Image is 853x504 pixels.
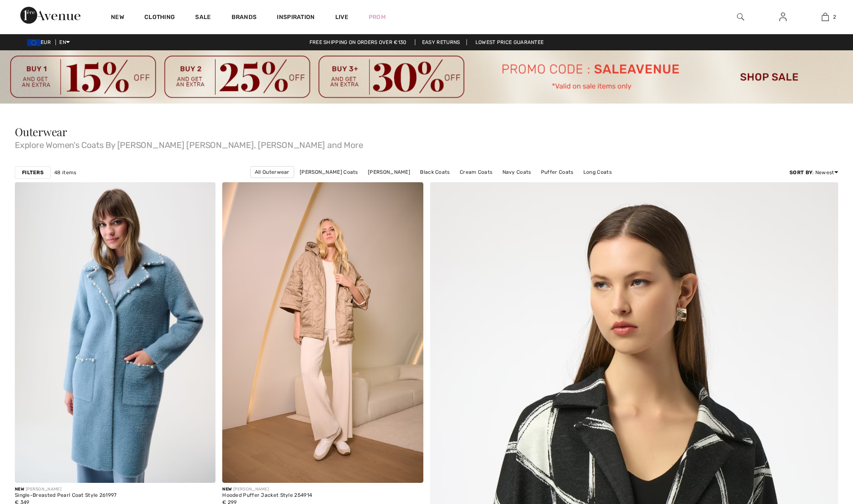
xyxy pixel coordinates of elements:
[222,486,312,493] div: [PERSON_NAME]
[111,14,124,22] a: New
[232,14,257,22] a: Brands
[790,169,838,176] div: : Newest
[804,12,846,22] a: 2
[833,13,836,21] span: 2
[222,182,423,483] img: Hooded Puffer Jacket Style 254914. Gold
[364,167,414,178] a: [PERSON_NAME]
[537,167,578,178] a: Puffer Coats
[144,14,175,22] a: Clothing
[250,166,294,178] a: All Outerwear
[15,486,117,493] div: [PERSON_NAME]
[15,493,117,499] div: Single-Breasted Pearl Coat Style 261997
[469,39,551,45] a: Lowest Price Guarantee
[59,39,70,45] span: EN
[15,137,838,149] span: Explore Women's Coats By [PERSON_NAME] [PERSON_NAME], [PERSON_NAME] and More
[222,493,312,499] div: Hooded Puffer Jacket Style 254914
[737,12,744,22] img: search the website
[335,13,348,22] a: Live
[222,487,232,492] span: New
[15,124,67,139] span: Outerwear
[295,167,362,178] a: [PERSON_NAME] Coats
[20,7,80,24] img: 1ère Avenue
[790,170,812,175] strong: Sort By
[22,169,44,176] strong: Filters
[779,12,787,22] img: My Info
[822,12,829,22] img: My Bag
[303,39,414,45] a: Free shipping on orders over €130
[195,14,211,22] a: Sale
[415,39,467,45] a: Easy Returns
[455,167,497,178] a: Cream Coats
[277,14,315,22] span: Inspiration
[579,167,616,178] a: Long Coats
[27,39,41,46] img: Euro
[15,487,24,492] span: New
[54,169,76,176] span: 48 items
[416,167,454,178] a: Black Coats
[369,13,386,22] a: Prom
[498,167,536,178] a: Navy Coats
[798,441,845,462] iframe: Opens a widget where you can find more information
[27,39,54,45] span: EUR
[15,182,215,483] img: Single-Breasted Pearl Coat Style 261997. Chambray
[773,12,793,22] a: Sign In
